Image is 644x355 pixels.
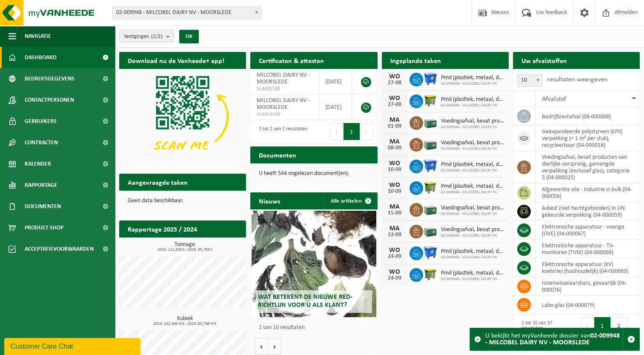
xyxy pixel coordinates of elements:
[386,73,403,80] div: WO
[250,52,332,69] h2: Certificaten & attesten
[259,171,369,177] p: U heeft 544 ongelezen document(en).
[535,277,640,296] td: ionenwisselaarshars, gevaarlijk (04-000076)
[518,74,542,86] span: 10
[386,210,403,216] div: 15-09
[423,137,438,151] img: PB-LB-0680-HPE-GN-01
[441,146,504,152] span: 02-009948 - MILCOBEL DAIRY NV
[517,316,572,352] div: 1 tot 10 van 37 resultaten
[441,74,504,81] span: Pmd (plastiek, metaal, drankkartons) (bedrijven)
[441,168,504,173] span: 02-009948 - MILCOBEL DAIRY NV
[386,225,403,232] div: MA
[343,123,360,140] button: 1
[179,30,199,43] button: OK
[386,269,403,275] div: WO
[535,221,640,240] td: elektronische apparatuur - overige (OVE) (04-000067)
[123,322,246,326] span: 2024: 242,440 m3 - 2025: 83,740 m3
[25,217,63,238] span: Product Shop
[386,167,403,173] div: 10-09
[252,211,376,317] a: Wat betekent de nieuwe RED-richtlijn voor u als klant?
[119,69,246,164] img: Download de VHEPlus App
[441,118,504,125] span: Voedingsafval, bevat producten van dierlijke oorsprong, gemengde verpakking (exc...
[386,189,403,195] div: 10-09
[4,336,142,355] iframe: chat widget
[386,247,403,254] div: WO
[255,338,268,355] button: Vorige
[386,138,403,145] div: MA
[423,223,438,238] img: PB-LB-0680-HPE-GN-01
[319,94,352,120] td: [DATE]
[386,102,403,108] div: 27-08
[119,220,206,237] h2: Rapportage 2025 / 2024
[535,126,640,151] td: geëxpandeerde polystyreen (EPS) verpakking (< 1 m² per stuk), recycleerbaar (04-000018)
[257,72,310,85] span: MILCOBEL DAIRY NV - MOORSLEDE
[25,238,94,260] span: Acceptatievoorwaarden
[441,212,504,217] span: 02-009948 - MILCOBEL DAIRY NV
[124,30,163,43] span: Vestigingen
[360,123,373,140] button: Next
[386,80,403,86] div: 27-08
[423,93,438,108] img: WB-1100-HPE-GN-50
[25,132,58,153] span: Contracten
[25,47,57,68] span: Dashboard
[123,242,246,252] h3: Tonnage
[535,258,640,277] td: elektronische apparatuur (KV) koelvries (huishoudelijk) (04-000069)
[382,52,449,69] h2: Ingeplande taken
[485,332,620,346] strong: 02-009948 - MILCOBEL DAIRY NV - MOORSLEDE
[386,275,403,281] div: 24-09
[611,317,627,334] button: 2
[441,205,504,212] span: Voedingsafval, bevat producten van dierlijke oorsprong, gemengde verpakking (exc...
[259,325,373,331] p: 1 van 10 resultaten
[319,69,352,94] td: [DATE]
[250,192,289,209] h2: Nieuws
[423,180,438,195] img: WB-1100-HPE-GN-50
[330,123,343,140] button: Previous
[119,174,196,190] h2: Aangevraagde taken
[119,52,233,69] h2: Download nu de Vanheede+ app!
[257,97,310,111] span: MILCOBEL DAIRY NV - MOORSLEDE
[535,296,640,314] td: labo-glas (04-000079)
[581,317,594,334] button: Previous
[547,76,607,83] label: resultaten weergeven
[257,86,312,92] span: VLA901589
[386,95,403,102] div: WO
[441,140,504,146] span: Voedingsafval, bevat producten van dierlijke oorsprong, gemengde verpakking (exc...
[25,89,74,111] span: Contactpersonen
[441,183,504,190] span: Pmd (plastiek, metaal, drankkartons) (bedrijven)
[441,270,504,277] span: Pmd (plastiek, metaal, drankkartons) (bedrijven)
[594,317,611,334] button: 1
[441,255,504,260] span: 02-009948 - MILCOBEL DAIRY NV
[25,26,51,47] span: Navigatie
[123,248,246,252] span: 2024: 112,630 t - 2025: 65,763 t
[386,145,403,151] div: 08-09
[441,248,504,255] span: Pmd (plastiek, metaal, drankkartons) (bedrijven)
[257,111,312,118] span: VLA613288
[25,68,74,89] span: Bedrijfsgegevens
[423,202,438,216] img: PB-LB-0680-HPE-GN-01
[535,202,640,221] td: asbest (niet hechtgebonden) in UN gekeurde verpakking (04-000059)
[423,158,438,173] img: WB-1100-HPE-BE-01
[423,267,438,281] img: WB-1100-HPE-GN-50
[423,245,438,260] img: WB-1100-HPE-BE-01
[441,81,504,86] span: 02-009948 - MILCOBEL DAIRY NV
[441,277,504,282] span: 02-009948 - MILCOBEL DAIRY NV
[123,316,246,326] h3: Kubiek
[386,182,403,189] div: WO
[25,111,57,132] span: Gebruikers
[250,146,305,163] h2: Documenten
[441,190,504,195] span: 02-009948 - MILCOBEL DAIRY NV
[441,125,504,130] span: 02-009948 - MILCOBEL DAIRY NV
[324,192,377,209] a: Alle artikelen
[255,122,307,141] div: 1 tot 2 van 2 resultaten
[423,115,438,129] img: PB-LB-0680-HPE-GN-01
[113,7,261,19] span: 02-009948 - MILCOBEL DAIRY NV - MOORSLEDE
[386,117,403,123] div: MA
[485,328,623,350] div: U bekijkt het myVanheede dossier van
[112,6,261,19] span: 02-009948 - MILCOBEL DAIRY NV - MOORSLEDE
[183,237,245,254] a: Bekijk rapportage
[128,198,238,204] p: Geen data beschikbaar.
[386,160,403,167] div: WO
[25,175,57,196] span: Rapportage
[386,232,403,238] div: 22-09
[386,203,403,210] div: MA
